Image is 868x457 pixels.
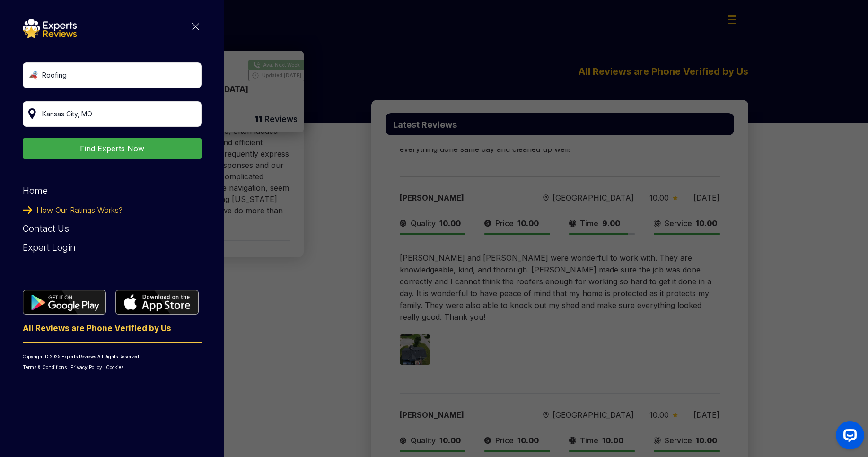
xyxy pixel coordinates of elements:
[115,290,199,315] img: categoryImgae
[23,223,69,234] a: Contact Us
[23,325,202,343] p: All Reviews are Phone Verified by Us
[23,101,202,127] input: Your City
[106,364,123,371] a: Cookies
[23,62,202,88] input: Search Category
[23,238,202,257] div: Expert Login
[23,138,202,159] button: Find Experts Now
[36,201,123,220] span: How Our Ratings Works?
[23,19,77,38] img: categoryImgae
[23,185,48,196] a: Home
[828,417,868,457] iframe: OpenWidget widget
[23,364,67,371] a: Terms & Conditions
[23,290,106,315] img: categoryImgae
[192,23,199,30] img: categoryImgae
[23,354,202,359] p: Copyright © 2025 Experts Reviews All Rights Reserved.
[23,206,33,213] img: categoryImgae
[70,364,102,371] a: Privacy Policy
